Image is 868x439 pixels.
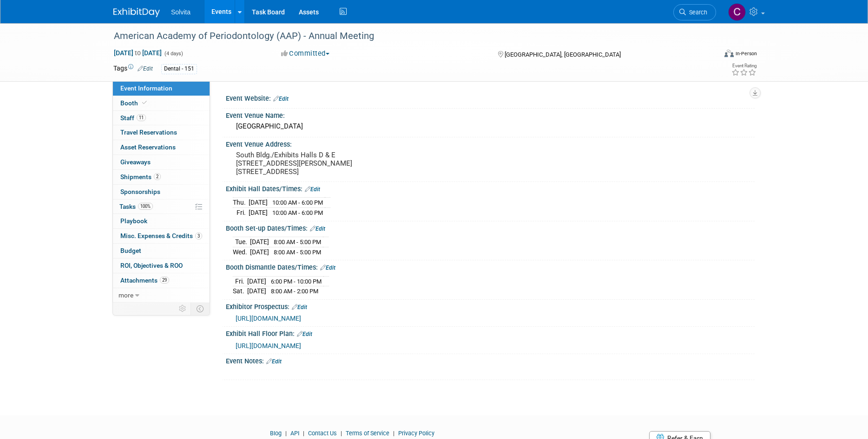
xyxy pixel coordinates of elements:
[113,244,210,258] a: Budget
[120,262,183,269] span: ROI, Objectives & ROO
[247,286,266,296] td: [DATE]
[120,277,169,284] span: Attachments
[266,358,282,365] a: Edit
[118,291,133,299] span: more
[273,96,289,102] a: Edit
[226,109,755,120] div: Event Venue Name:
[233,286,247,296] td: Sat.
[290,430,299,437] a: API
[142,100,147,105] i: Booth reservation complete
[120,217,147,225] span: Playbook
[120,188,160,195] span: Sponsorships
[233,237,250,247] td: Tue.
[226,260,755,272] div: Booth Dismantle Dates/Times:
[161,64,197,74] div: Dental - 151
[113,214,210,228] a: Playbook
[226,91,755,103] div: Event Website:
[160,277,169,284] span: 29
[113,140,210,155] a: Asset Reservations
[120,99,149,107] span: Booth
[137,114,146,121] span: 11
[191,303,210,315] td: Toggle Event Tabs
[138,203,153,210] span: 100%
[120,158,151,166] span: Giveaways
[283,430,289,437] span: |
[120,84,172,92] span: Event Information
[120,232,202,239] span: Misc. Expenses & Credits
[120,247,141,254] span: Budget
[236,151,436,176] pre: South Bldg./Exhibits Halls D & E [STREET_ADDRESS][PERSON_NAME] [STREET_ADDRESS]
[661,48,757,62] div: Event Format
[272,199,323,206] span: 10:00 AM - 6:00 PM
[305,186,320,193] a: Edit
[226,300,755,312] div: Exhibitor Prospectus:
[120,114,146,122] span: Staff
[138,65,153,72] a: Edit
[226,182,755,194] div: Exhibit Hall Dates/Times:
[292,304,307,310] a: Edit
[119,203,153,210] span: Tasks
[233,247,250,257] td: Wed.
[398,430,434,437] a: Privacy Policy
[113,258,210,273] a: ROI, Objectives & ROO
[113,155,210,169] a: Giveaways
[113,8,160,17] img: ExhibitDay
[120,129,177,136] span: Travel Reservations
[113,64,153,74] td: Tags
[272,209,323,216] span: 10:00 AM - 6:00 PM
[226,137,755,149] div: Event Venue Address:
[249,198,268,208] td: [DATE]
[310,226,325,232] a: Edit
[301,430,307,437] span: |
[120,143,176,151] span: Asset Reservations
[250,247,269,257] td: [DATE]
[308,430,337,437] a: Contact Us
[120,173,161,181] span: Shipments
[113,288,210,303] a: more
[673,4,716,20] a: Search
[111,28,702,45] div: American Academy of Periodontology (AAP) - Annual Meeting
[233,198,249,208] td: Thu.
[133,49,142,57] span: to
[247,276,266,286] td: [DATE]
[505,51,621,58] span: [GEOGRAPHIC_DATA], [GEOGRAPHIC_DATA]
[735,50,757,57] div: In-Person
[250,237,269,247] td: [DATE]
[113,96,210,110] a: Booth
[391,430,397,437] span: |
[271,278,322,285] span: 6:00 PM - 10:00 PM
[226,354,755,366] div: Event Notes:
[113,49,162,57] span: [DATE] [DATE]
[113,200,210,214] a: Tasks100%
[171,8,191,16] span: Solvita
[271,288,318,295] span: 8:00 AM - 2:00 PM
[320,265,335,271] a: Edit
[113,273,210,288] a: Attachments29
[113,81,210,96] a: Event Information
[154,173,161,180] span: 2
[249,208,268,218] td: [DATE]
[236,342,301,349] a: [URL][DOMAIN_NAME]
[686,9,707,16] span: Search
[195,232,202,239] span: 3
[278,49,333,58] button: Committed
[728,3,746,21] img: Cindy Miller
[164,51,183,57] span: (4 days)
[233,276,247,286] td: Fri.
[113,229,210,243] a: Misc. Expenses & Credits3
[226,327,755,339] div: Exhibit Hall Floor Plan:
[731,64,756,68] div: Event Rating
[233,119,748,134] div: [GEOGRAPHIC_DATA]
[113,125,210,140] a: Travel Reservations
[274,249,321,256] span: 8:00 AM - 5:00 PM
[175,303,191,315] td: Personalize Event Tab Strip
[113,170,210,184] a: Shipments2
[274,239,321,245] span: 8:00 AM - 5:00 PM
[297,331,312,337] a: Edit
[233,208,249,218] td: Fri.
[236,315,301,322] a: [URL][DOMAIN_NAME]
[113,111,210,125] a: Staff11
[346,430,389,437] a: Terms of Service
[724,50,734,57] img: Format-Inperson.png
